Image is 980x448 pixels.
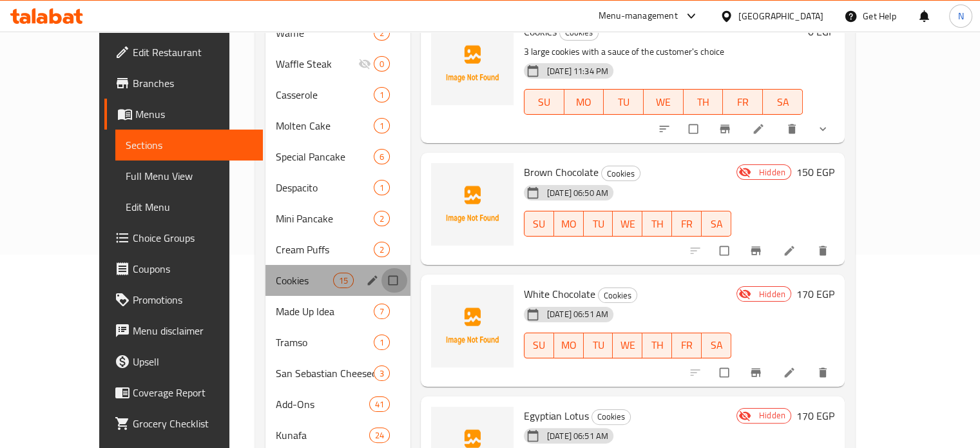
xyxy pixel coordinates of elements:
span: FR [728,93,758,112]
span: SA [707,336,726,355]
span: 0 [374,58,389,70]
span: Add-Ons [276,396,369,412]
span: 2 [374,244,389,256]
span: Choice Groups [133,230,253,246]
div: Cookies [601,166,640,181]
span: Mini Pancake [276,211,374,226]
button: MO [554,333,584,358]
h6: 170 EGP [796,285,834,303]
span: Edit Restaurant [133,44,253,60]
button: sort-choices [650,115,681,143]
span: Menu disclaimer [133,323,253,338]
span: 1 [374,182,389,194]
span: Promotions [133,292,253,307]
div: items [333,273,354,288]
div: Waffle Steak0 [265,48,410,79]
button: FR [672,211,702,237]
span: White Chocolate [524,284,595,304]
button: SU [524,333,554,358]
span: 3 [374,367,389,380]
span: Cookies [602,166,640,181]
span: Tramso [276,335,374,350]
div: Cookies [598,287,637,303]
span: Despacito [276,180,374,195]
span: WE [618,215,637,233]
button: SA [702,211,731,237]
span: [DATE] 11:34 PM [542,65,613,77]
div: Cream Puffs2 [265,234,410,265]
button: Branch-specific-item [742,237,773,265]
span: 2 [374,213,389,225]
a: Choice Groups [104,222,263,253]
div: Tramso1 [265,327,410,358]
div: items [374,180,390,195]
div: Special Pancake [276,149,374,164]
a: Sections [115,130,263,161]
span: Brown Chocolate [524,162,599,182]
svg: Inactive section [358,57,371,70]
span: Molten Cake [276,118,374,133]
span: Select to update [681,117,708,141]
span: N [957,9,963,23]
div: Despacito1 [265,172,410,203]
span: Full Menu View [126,168,253,184]
div: San Sebastian Cheesecake3 [265,358,410,389]
button: SA [702,333,731,358]
button: SU [524,89,564,115]
h6: 0 EGP [808,23,834,41]
div: Cookies15edit [265,265,410,296]
span: Made Up Idea [276,304,374,319]
div: Casserole1 [265,79,410,110]
div: [GEOGRAPHIC_DATA] [738,9,823,23]
span: 1 [374,120,389,132]
div: items [369,427,390,443]
span: Coverage Report [133,385,253,400]
span: MO [559,215,579,233]
button: delete [809,358,840,387]
div: Waffle2 [265,17,410,48]
button: TH [642,211,672,237]
span: Egyptian Lotus [524,406,589,425]
span: Grocery Checklist [133,416,253,431]
button: TU [584,211,613,237]
button: delete [778,115,809,143]
div: Cookies [591,409,631,425]
span: Cream Puffs [276,242,374,257]
button: MO [564,89,604,115]
button: WE [613,211,642,237]
div: items [374,56,390,72]
button: MO [554,211,584,237]
a: Coupons [104,253,263,284]
span: Casserole [276,87,374,102]
button: delete [809,237,840,265]
span: Coupons [133,261,253,277]
a: Edit menu item [783,244,798,257]
button: WE [613,333,642,358]
span: SU [530,93,559,112]
div: Made Up Idea7 [265,296,410,327]
span: 41 [370,398,389,411]
button: TU [584,333,613,358]
h6: 150 EGP [796,163,834,181]
span: SA [707,215,726,233]
span: TH [648,215,667,233]
span: TH [648,336,667,355]
a: Branches [104,68,263,99]
span: FR [677,215,697,233]
span: Select to update [712,360,739,385]
span: 6 [374,151,389,163]
div: items [374,365,390,381]
div: items [374,149,390,164]
span: SU [530,215,549,233]
span: SA [768,93,798,112]
span: Sections [126,137,253,153]
span: MO [559,336,579,355]
div: Kunafa [276,427,369,443]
